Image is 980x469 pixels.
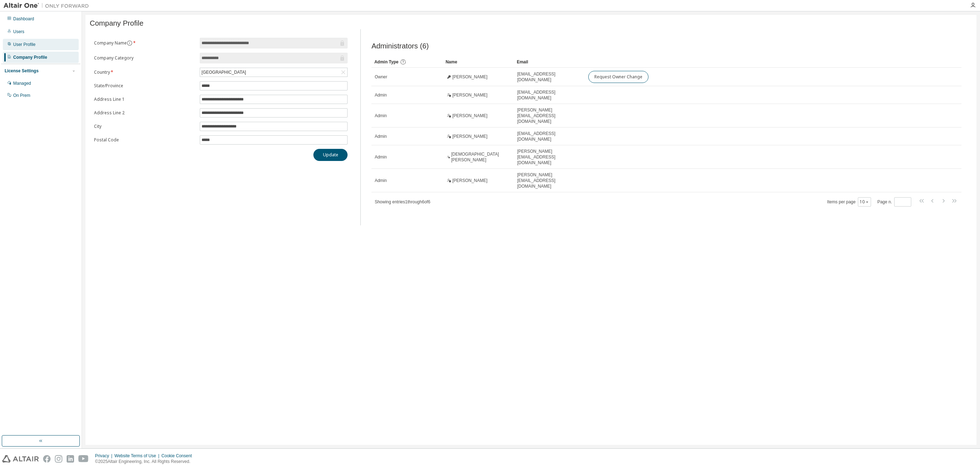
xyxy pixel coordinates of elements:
[13,29,24,35] div: Users
[452,92,488,98] span: [PERSON_NAME]
[860,199,869,205] button: 10
[517,131,582,142] span: [EMAIL_ADDRESS][DOMAIN_NAME]
[517,56,582,68] div: Email
[375,113,387,119] span: Admin
[5,68,38,74] div: License Settings
[200,68,347,77] div: [GEOGRAPHIC_DATA]
[375,178,387,183] span: Admin
[517,148,582,166] span: [PERSON_NAME][EMAIL_ADDRESS][DOMAIN_NAME]
[13,16,34,22] div: Dashboard
[451,151,511,163] span: [DEMOGRAPHIC_DATA][PERSON_NAME]
[55,455,62,463] img: instagram.svg
[114,453,161,459] div: Website Terms of Use
[13,80,31,86] div: Managed
[94,97,196,102] label: Address Line 1
[877,197,911,207] span: Page n.
[2,455,39,463] img: altair_logo.svg
[4,2,93,9] img: Altair One
[94,40,196,46] label: Company Name
[127,40,132,46] button: information
[375,92,387,98] span: Admin
[452,178,488,183] span: [PERSON_NAME]
[588,71,648,83] button: Request Owner Change
[13,93,30,98] div: On Prem
[375,74,387,80] span: Owner
[200,68,247,76] div: [GEOGRAPHIC_DATA]
[94,83,196,89] label: State/Province
[375,134,387,139] span: Admin
[43,455,51,463] img: facebook.svg
[375,154,387,160] span: Admin
[371,42,429,50] span: Administrators (6)
[90,19,144,27] span: Company Profile
[78,455,89,463] img: youtube.svg
[452,113,488,119] span: [PERSON_NAME]
[827,197,871,207] span: Items per page
[95,459,196,465] p: © 2025 Altair Engineering, Inc. All Rights Reserved.
[313,149,348,161] button: Update
[375,199,430,204] span: Showing entries 1 through 6 of 6
[517,71,582,83] span: [EMAIL_ADDRESS][DOMAIN_NAME]
[13,42,36,47] div: User Profile
[374,59,398,64] span: Admin Type
[517,89,582,101] span: [EMAIL_ADDRESS][DOMAIN_NAME]
[94,55,196,61] label: Company Category
[13,54,47,60] div: Company Profile
[94,110,196,116] label: Address Line 2
[94,137,196,143] label: Postal Code
[94,69,196,75] label: Country
[452,134,488,139] span: [PERSON_NAME]
[95,453,114,459] div: Privacy
[94,124,196,129] label: City
[161,453,196,459] div: Cookie Consent
[452,74,488,80] span: [PERSON_NAME]
[445,56,511,68] div: Name
[517,172,582,189] span: [PERSON_NAME][EMAIL_ADDRESS][DOMAIN_NAME]
[517,107,582,124] span: [PERSON_NAME][EMAIL_ADDRESS][DOMAIN_NAME]
[67,455,74,463] img: linkedin.svg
